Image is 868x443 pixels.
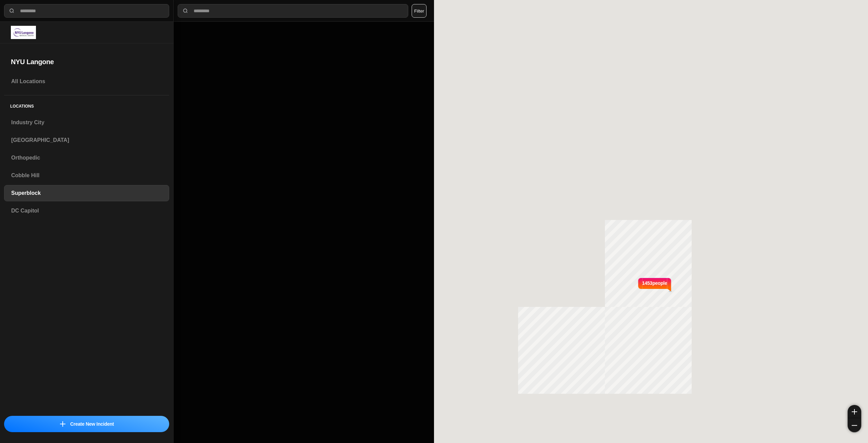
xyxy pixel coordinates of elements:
[4,95,169,114] h5: Locations
[4,416,169,432] button: iconCreate New Incident
[4,185,169,201] a: Superblock
[60,421,65,427] img: icon
[4,150,169,166] a: Orthopedic
[852,423,857,428] img: zoom-out
[4,203,169,219] a: DC Capitol
[70,421,114,427] p: Create New Incident
[412,4,427,18] button: Filter
[11,171,162,180] h3: Cobble Hill
[8,7,15,14] img: search
[637,277,642,292] img: notch
[11,57,162,67] h2: NYU Langone
[852,409,857,414] img: zoom-in
[11,154,162,162] h3: Orthopedic
[11,136,162,144] h3: [GEOGRAPHIC_DATA]
[11,207,162,215] h3: DC Capitol
[4,114,169,131] a: Industry City
[11,77,162,86] h3: All Locations
[4,73,169,90] a: All Locations
[11,118,162,127] h3: Industry City
[11,189,162,197] h3: Superblock
[848,405,861,419] button: zoom-in
[667,277,672,292] img: notch
[4,132,169,148] a: [GEOGRAPHIC_DATA]
[182,7,189,14] img: search
[4,167,169,184] a: Cobble Hill
[11,26,36,39] img: logo
[642,280,667,295] p: 1453 people
[848,419,861,432] button: zoom-out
